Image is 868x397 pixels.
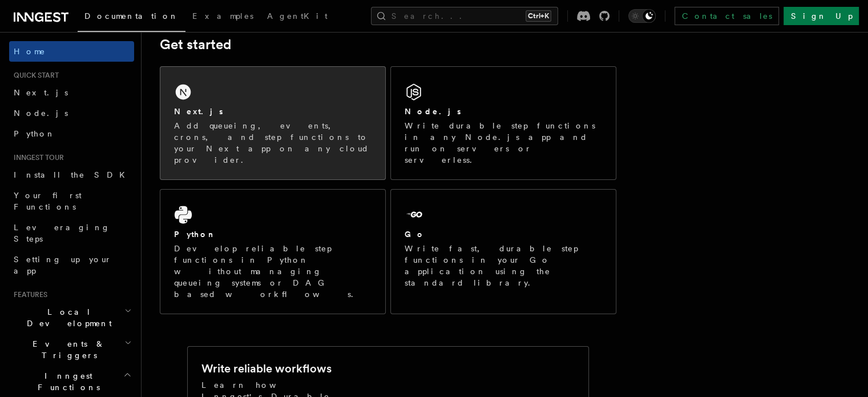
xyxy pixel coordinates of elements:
a: Get started [160,37,231,53]
p: Write fast, durable step functions in your Go application using the standard library. [405,243,602,288]
span: Leveraging Steps [14,223,110,243]
a: Next.js [9,82,134,103]
a: Python [9,123,134,144]
a: Examples [185,3,260,31]
button: Search...Ctrl+K [371,7,558,25]
span: Node.js [14,109,68,118]
p: Add queueing, events, crons, and step functions to your Next app on any cloud provider. [174,120,372,166]
p: Write durable step functions in any Node.js app and run on servers or serverless. [405,120,602,166]
a: Install the SDK [9,165,134,185]
span: Examples [192,11,253,21]
a: Leveraging Steps [9,217,134,249]
span: Setting up your app [14,255,112,275]
span: Documentation [84,11,179,21]
a: PythonDevelop reliable step functions in Python without managing queueing systems or DAG based wo... [160,189,386,314]
button: Events & Triggers [9,334,134,366]
a: Next.jsAdd queueing, events, crons, and step functions to your Next app on any cloud provider. [160,66,386,180]
button: Toggle dark mode [628,9,656,23]
a: Sign Up [784,7,859,25]
kbd: Ctrl+K [526,10,551,22]
span: Inngest Functions [9,370,123,393]
span: AgentKit [267,11,328,21]
a: Node.jsWrite durable step functions in any Node.js app and run on servers or serverless. [390,66,616,180]
span: Features [9,290,47,299]
h2: Write reliable workflows [201,360,332,376]
a: Your first Functions [9,185,134,217]
a: Setting up your app [9,249,134,281]
span: Home [14,46,46,57]
h2: Node.js [405,106,461,117]
h2: Go [405,228,425,240]
span: Quick start [9,71,59,80]
a: Home [9,41,134,62]
a: AgentKit [260,3,334,31]
a: Contact sales [675,7,779,25]
button: Local Development [9,302,134,334]
span: Events & Triggers [9,338,124,361]
span: Inngest tour [9,153,64,162]
span: Python [14,129,55,138]
a: GoWrite fast, durable step functions in your Go application using the standard library. [390,189,616,314]
span: Install the SDK [14,170,132,179]
a: Node.js [9,103,134,123]
h2: Next.js [174,106,223,117]
span: Your first Functions [14,191,82,211]
h2: Python [174,228,216,240]
span: Local Development [9,306,124,329]
p: Develop reliable step functions in Python without managing queueing systems or DAG based workflows. [174,243,372,300]
span: Next.js [14,88,68,97]
a: Documentation [78,3,185,32]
